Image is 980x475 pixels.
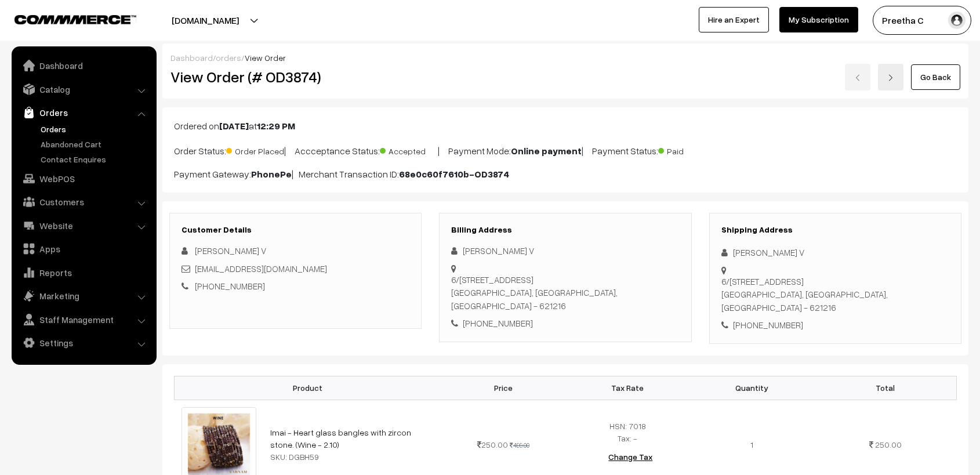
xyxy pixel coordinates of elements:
[174,167,957,181] p: Payment Gateway: | Merchant Transaction ID:
[245,53,286,63] span: View Order
[195,245,266,256] span: [PERSON_NAME] V
[721,318,949,332] div: [PHONE_NUMBER]
[814,376,956,400] th: Total
[270,451,434,463] div: SKU: DGBH59
[14,215,153,236] a: Website
[14,191,153,212] a: Customers
[182,225,409,235] h3: Customer Details
[14,262,153,283] a: Reports
[174,142,957,158] p: Order Status: | Accceptance Status: | Payment Mode: | Payment Status:
[14,55,153,76] a: Dashboard
[599,444,662,470] button: Change Tax
[699,7,769,32] a: Hire an Expert
[38,123,153,135] a: Orders
[131,6,280,35] button: [DOMAIN_NAME]
[873,6,971,35] button: Preetha C
[875,440,902,449] span: 250.00
[441,376,565,400] th: Price
[887,74,894,81] img: right-arrow.png
[911,64,960,90] a: Go Back
[251,168,292,180] b: PhonePe
[170,53,213,63] a: Dashboard
[175,376,441,400] th: Product
[14,15,136,24] img: COMMMERCE
[721,225,949,235] h3: Shipping Address
[510,441,529,449] strike: 499.00
[399,168,509,180] b: 68e0c60f7610b-OD3874
[451,317,679,330] div: [PHONE_NUMBER]
[170,52,960,64] div: / /
[226,142,284,157] span: Order Placed
[216,53,241,63] a: orders
[565,376,690,400] th: Tax Rate
[14,309,153,330] a: Staff Management
[38,138,153,150] a: Abandoned Cart
[948,12,966,29] img: user
[380,142,438,157] span: Accepted
[721,246,949,259] div: [PERSON_NAME] V
[451,225,679,235] h3: Billing Address
[511,145,582,157] b: Online payment
[174,119,957,133] p: Ordered on at
[14,168,153,189] a: WebPOS
[38,153,153,165] a: Contact Enquires
[658,142,716,157] span: Paid
[451,273,679,313] div: 6/[STREET_ADDRESS] [GEOGRAPHIC_DATA], [GEOGRAPHIC_DATA], [GEOGRAPHIC_DATA] - 621216
[14,332,153,353] a: Settings
[477,440,508,449] span: 250.00
[14,285,153,306] a: Marketing
[14,102,153,123] a: Orders
[257,120,295,132] b: 12:29 PM
[270,427,411,449] a: Imai - Heart glass bangles with zircon stone. (Wine - 2.10)
[609,421,646,443] span: HSN: 7018 Tax: -
[451,244,679,258] div: [PERSON_NAME] V
[170,68,422,86] h2: View Order (# OD3874)
[219,120,249,132] b: [DATE]
[195,281,265,291] a: [PHONE_NUMBER]
[750,440,753,449] span: 1
[721,275,949,314] div: 6/[STREET_ADDRESS] [GEOGRAPHIC_DATA], [GEOGRAPHIC_DATA], [GEOGRAPHIC_DATA] - 621216
[14,238,153,259] a: Apps
[779,7,858,32] a: My Subscription
[14,79,153,100] a: Catalog
[14,12,116,26] a: COMMMERCE
[690,376,815,400] th: Quantity
[195,263,327,274] a: [EMAIL_ADDRESS][DOMAIN_NAME]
